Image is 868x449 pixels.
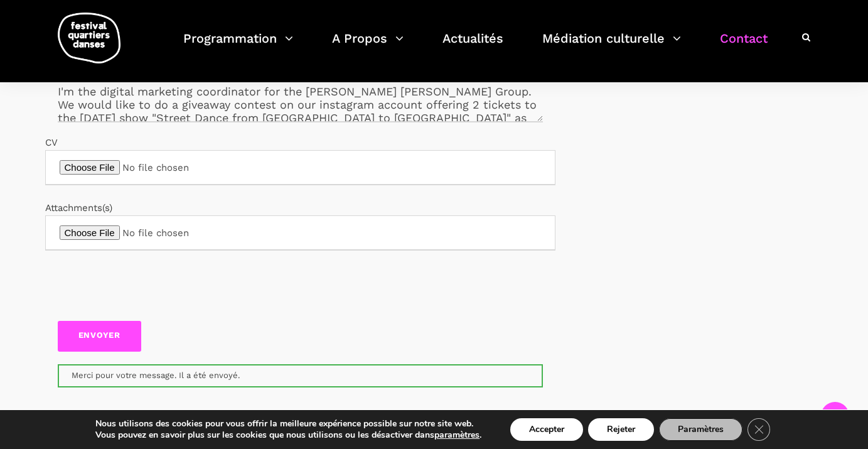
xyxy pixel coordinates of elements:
button: Accepter [510,418,583,441]
img: logo-fqd-med [58,13,121,63]
button: Paramètres [659,418,742,441]
label: Attachments(s) [45,202,112,214]
a: Contact [720,28,768,65]
a: Médiation culturelle [542,28,681,65]
p: Vous pouvez en savoir plus sur les cookies que nous utilisons ou les désactiver dans . [95,430,481,441]
button: paramètres [434,430,480,441]
a: Actualités [442,28,503,65]
iframe: reCAPTCHA [58,263,249,312]
a: A Propos [332,28,404,65]
button: Rejeter [588,418,654,441]
p: Nous utilisons des cookies pour vous offrir la meilleure expérience possible sur notre site web. [95,418,481,430]
input: CV [45,150,555,185]
a: Programmation [183,28,293,65]
div: Merci pour votre message. Il a été envoyé. [58,364,543,387]
button: Close GDPR Cookie Banner [747,418,770,441]
input: Envoyer [58,321,142,352]
label: CV [45,137,555,185]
